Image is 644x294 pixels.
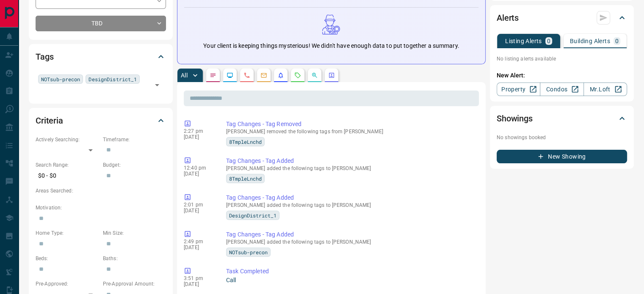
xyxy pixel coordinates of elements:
p: [DATE] [184,281,213,287]
p: Areas Searched: [36,187,166,195]
svg: Calls [243,72,250,79]
p: Listing Alerts [505,38,542,44]
p: Beds: [36,255,99,262]
p: Task Completed [226,267,475,276]
p: Tag Changes - Tag Added [226,193,475,202]
p: [PERSON_NAME] removed the following tags from [PERSON_NAME] [226,129,475,135]
p: 2:27 pm [184,128,213,134]
p: Pre-Approval Amount: [103,280,166,288]
button: New Showing [497,150,627,163]
p: 0 [547,38,550,44]
svg: Notes [210,72,216,79]
p: [DATE] [184,208,213,214]
span: DesignDistrict_1 [88,75,137,83]
p: [PERSON_NAME] added the following tags to [PERSON_NAME] [226,239,475,245]
p: Home Type: [36,229,99,237]
svg: Requests [294,72,301,79]
button: Open [151,79,163,91]
p: Tag Changes - Tag Removed [226,120,475,129]
div: Alerts [497,8,627,28]
span: 8TmpleLnchd [229,174,262,183]
p: Building Alerts [570,38,610,44]
span: NOTsub-precon [229,248,268,256]
div: TBD [36,16,166,31]
p: Budget: [103,161,166,169]
p: $0 - $0 [36,169,99,183]
p: Your client is keeping things mysterious! We didn't have enough data to put together a summary. [203,41,459,50]
p: Baths: [103,255,166,262]
div: Showings [497,108,627,129]
p: [PERSON_NAME] added the following tags to [PERSON_NAME] [226,165,475,171]
p: Search Range: [36,161,99,169]
p: Min Size: [103,229,166,237]
p: 12:40 pm [184,165,213,171]
svg: Opportunities [311,72,318,79]
svg: Listing Alerts [277,72,284,79]
p: Timeframe: [103,136,166,143]
a: Property [497,82,540,96]
p: [DATE] [184,245,213,250]
h2: Tags [36,50,53,63]
a: Condos [540,82,583,96]
p: No listing alerts available [497,55,627,63]
a: Mr.Loft [583,82,627,96]
p: Motivation: [36,204,166,212]
div: Tags [36,47,166,67]
p: [PERSON_NAME] added the following tags to [PERSON_NAME] [226,202,475,208]
p: Tag Changes - Tag Added [226,157,475,165]
h2: Alerts [497,11,519,25]
p: [DATE] [184,134,213,140]
p: 2:01 pm [184,202,213,208]
span: DesignDistrict_1 [229,211,276,220]
p: New Alert: [497,71,627,80]
span: NOTsub-precon [41,75,80,83]
h2: Criteria [36,114,63,127]
p: All [181,72,188,78]
p: No showings booked [497,134,627,141]
p: Actively Searching: [36,136,99,143]
svg: Lead Browsing Activity [227,72,233,79]
p: Pre-Approved: [36,280,99,288]
p: Call [226,276,475,285]
h2: Showings [497,112,533,125]
svg: Emails [260,72,267,79]
svg: Agent Actions [328,72,335,79]
p: 3:51 pm [184,275,213,281]
div: Criteria [36,110,166,131]
p: [DATE] [184,171,213,177]
span: 8TmpleLnchd [229,137,262,146]
p: 0 [615,38,619,44]
p: 2:49 pm [184,239,213,245]
p: Tag Changes - Tag Added [226,230,475,239]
